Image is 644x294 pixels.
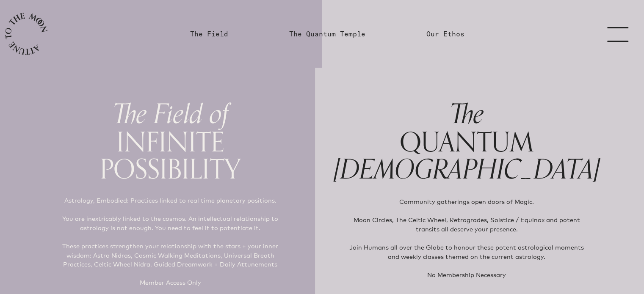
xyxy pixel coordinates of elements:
a: The Field [190,29,228,39]
a: The Quantum Temple [289,29,365,39]
h1: INFINITE POSSIBILITY [44,100,296,182]
span: [DEMOGRAPHIC_DATA] [334,148,600,192]
h1: QUANTUM [334,100,600,184]
p: Community gatherings open doors of Magic. Moon Circles, The Celtic Wheel, Retrogrades, Solstice /... [347,197,586,279]
p: Astrology, Embodied: Practices linked to real time planetary positions. You are inextricably link... [58,196,283,287]
span: The Field of [113,92,228,137]
a: Our Ethos [426,29,464,39]
span: The [450,92,484,137]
